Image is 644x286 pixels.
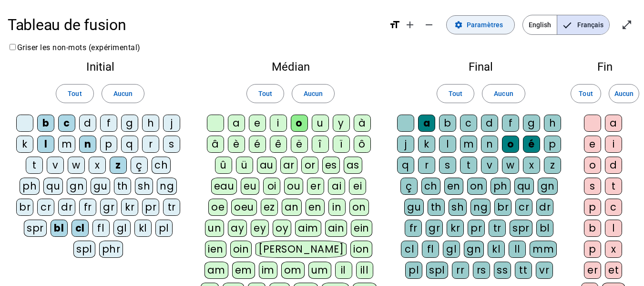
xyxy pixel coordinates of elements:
[538,178,558,195] div: gn
[349,178,366,195] div: ei
[470,199,491,216] div: ng
[584,262,601,279] div: er
[584,157,601,174] div: o
[515,199,532,216] div: cr
[426,262,448,279] div: spl
[68,88,82,99] span: Tout
[488,241,505,258] div: kl
[15,61,185,73] h2: Initial
[134,220,152,237] div: kl
[557,15,609,34] span: Français
[163,199,180,216] div: tr
[312,115,329,132] div: u
[426,220,443,237] div: gr
[467,178,487,195] div: on
[481,136,498,153] div: n
[515,262,532,279] div: tt
[439,157,456,174] div: s
[284,178,303,195] div: ou
[405,220,422,237] div: fr
[460,136,477,153] div: m
[605,220,622,237] div: l
[236,157,253,174] div: ü
[246,84,284,103] button: Tout
[350,241,372,258] div: ion
[449,199,467,216] div: sh
[404,19,416,31] mat-icon: add
[502,157,519,174] div: w
[281,262,305,279] div: om
[113,88,133,99] span: Aucun
[67,178,87,195] div: gn
[142,115,159,132] div: h
[37,199,54,216] div: cr
[405,262,422,279] div: pl
[231,199,257,216] div: oeu
[282,199,302,216] div: an
[502,115,519,132] div: f
[280,157,297,174] div: ar
[121,115,138,132] div: g
[251,220,269,237] div: ey
[428,199,445,216] div: th
[544,115,561,132] div: h
[584,220,601,237] div: b
[536,262,553,279] div: vr
[605,136,622,153] div: i
[605,199,622,216] div: c
[215,157,232,174] div: û
[389,19,400,31] mat-icon: format_size
[258,88,272,99] span: Tout
[273,220,291,237] div: oy
[270,115,287,132] div: i
[68,157,85,174] div: w
[419,15,439,34] button: Diminuer la taille de la police
[114,178,131,195] div: th
[581,61,629,73] h2: Fin
[308,262,331,279] div: um
[79,136,96,153] div: n
[26,157,43,174] div: t
[354,115,371,132] div: à
[301,157,318,174] div: or
[312,136,329,153] div: î
[418,136,435,153] div: k
[418,157,435,174] div: r
[584,241,601,258] div: p
[228,136,245,153] div: è
[447,220,464,237] div: kr
[99,241,123,258] div: phr
[58,136,75,153] div: m
[110,157,127,174] div: z
[232,262,255,279] div: em
[208,199,227,216] div: oe
[333,115,350,132] div: y
[473,262,490,279] div: rs
[454,21,463,29] mat-icon: settings
[617,15,636,34] button: Entrer en plein écran
[20,178,40,195] div: ph
[89,157,106,174] div: x
[306,199,325,216] div: en
[423,19,435,31] mat-icon: remove
[292,84,335,103] button: Aucun
[354,136,371,153] div: ô
[460,115,477,132] div: c
[544,136,561,153] div: p
[291,115,308,132] div: o
[270,136,287,153] div: ê
[228,115,245,132] div: a
[43,178,63,195] div: qu
[609,84,639,103] button: Aucun
[100,199,117,216] div: gr
[494,199,511,216] div: br
[464,241,484,258] div: gn
[605,157,622,174] div: d
[307,178,324,195] div: er
[72,220,89,237] div: cl
[468,220,485,237] div: pr
[443,241,460,258] div: gl
[91,178,110,195] div: gu
[467,19,503,31] span: Paramètres
[605,115,622,132] div: a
